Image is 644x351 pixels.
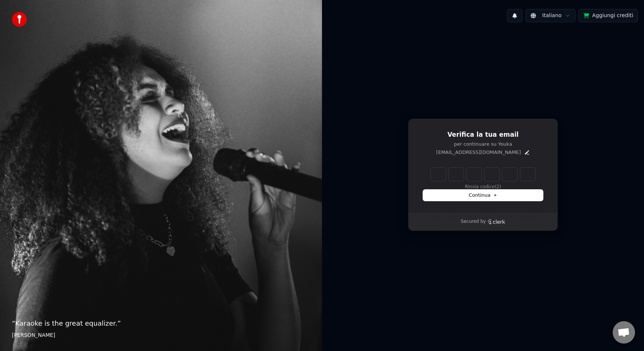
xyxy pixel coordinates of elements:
[487,219,505,224] a: Clerk logo
[613,321,635,344] div: Aprire la chat
[431,168,535,181] input: Enter verification code
[469,192,497,199] span: Continua
[12,12,27,27] img: youka
[12,318,310,329] p: “ Karaoke is the great equalizer. ”
[423,130,543,139] h1: Verifica la tua email
[423,190,543,201] button: Continua
[578,9,638,22] button: Aggiungi crediti
[423,141,543,148] p: per continuare su Youka
[12,332,310,339] footer: [PERSON_NAME]
[436,149,521,156] p: [EMAIL_ADDRESS][DOMAIN_NAME]
[524,149,530,155] button: Edit
[461,219,486,225] p: Secured by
